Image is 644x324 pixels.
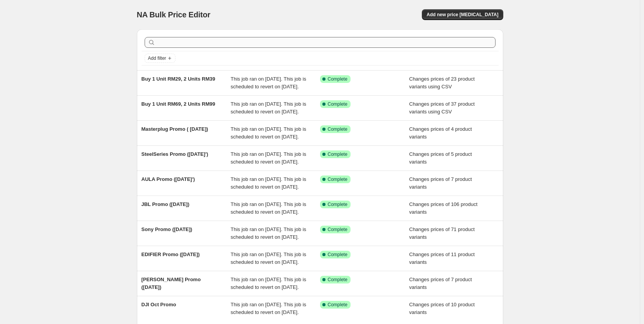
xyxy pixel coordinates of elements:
span: This job ran on [DATE]. This job is scheduled to revert on [DATE]. [231,201,306,215]
span: This job ran on [DATE]. This job is scheduled to revert on [DATE]. [231,251,306,265]
span: Add filter [148,55,166,61]
span: Complete [328,226,347,233]
span: Masterplug Promo ( [DATE]) [142,126,208,132]
span: Add new price [MEDICAL_DATA] [427,12,498,18]
span: Complete [328,277,347,283]
span: This job ran on [DATE]. This job is scheduled to revert on [DATE]. [231,151,306,165]
span: This job ran on [DATE]. This job is scheduled to revert on [DATE]. [231,126,306,140]
span: Complete [328,302,347,308]
span: Changes prices of 37 product variants using CSV [409,101,475,115]
span: NA Bulk Price Editor [137,10,211,19]
span: Sony Promo ([DATE]) [142,226,192,232]
span: This job ran on [DATE]. This job is scheduled to revert on [DATE]. [231,76,306,89]
span: Changes prices of 71 product variants [409,226,475,240]
span: Complete [328,126,347,132]
span: [PERSON_NAME] Promo ([DATE]) [142,277,201,290]
span: This job ran on [DATE]. This job is scheduled to revert on [DATE]. [231,302,306,315]
span: Changes prices of 4 product variants [409,126,472,140]
span: Changes prices of 7 product variants [409,176,472,190]
span: Changes prices of 7 product variants [409,277,472,290]
button: Add new price [MEDICAL_DATA] [422,9,503,20]
span: Buy 1 Unit RM29, 2 Units RM39 [142,76,215,82]
span: Complete [328,151,347,157]
span: This job ran on [DATE]. This job is scheduled to revert on [DATE]. [231,277,306,290]
span: Changes prices of 23 product variants using CSV [409,76,475,89]
span: Buy 1 Unit RM69, 2 Units RM99 [142,101,215,107]
span: This job ran on [DATE]. This job is scheduled to revert on [DATE]. [231,176,306,190]
span: Complete [328,251,347,258]
span: Changes prices of 5 product variants [409,151,472,165]
span: Complete [328,176,347,182]
span: Complete [328,201,347,208]
span: EDIFIER Promo ([DATE]) [142,251,200,257]
span: Changes prices of 106 product variants [409,201,477,215]
span: This job ran on [DATE]. This job is scheduled to revert on [DATE]. [231,226,306,240]
span: SteelSeries Promo ([DATE]') [142,151,208,157]
button: Add filter [145,54,175,63]
span: AULA Promo ([DATE]') [142,176,195,182]
span: Changes prices of 10 product variants [409,302,475,315]
span: JBL Promo ([DATE]) [142,201,189,207]
span: Complete [328,101,347,107]
span: This job ran on [DATE]. This job is scheduled to revert on [DATE]. [231,101,306,115]
span: Complete [328,76,347,82]
span: DJI Oct Promo [142,302,176,307]
span: Changes prices of 11 product variants [409,251,475,265]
